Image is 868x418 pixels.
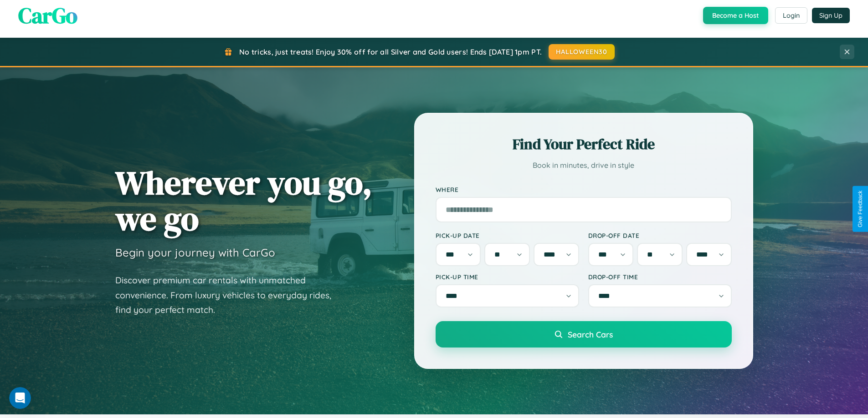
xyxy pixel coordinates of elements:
button: Search Cars [436,321,732,347]
label: Drop-off Date [588,232,732,239]
label: Drop-off Time [588,273,732,281]
p: Book in minutes, drive in style [436,159,732,172]
label: Pick-up Date [436,232,579,239]
label: Pick-up Time [436,273,579,281]
button: Sign Up [812,8,850,23]
button: Become a Host [703,7,768,24]
button: Login [775,7,807,24]
h2: Find Your Perfect Ride [436,134,732,154]
div: Give Feedback [857,191,863,227]
label: Where [436,186,732,193]
span: No tricks, just treats! Enjoy 30% off for all Silver and Gold users! Ends [DATE] 1pm PT. [239,47,542,56]
iframe: Intercom live chat [9,387,31,409]
span: CarGo [18,0,77,30]
p: Discover premium car rentals with unmatched convenience. From luxury vehicles to everyday rides, ... [115,273,343,317]
button: HALLOWEEN30 [549,44,615,60]
span: Search Cars [568,329,613,339]
h1: Wherever you go, we go [115,165,372,237]
h3: Begin your journey with CarGo [115,246,275,259]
